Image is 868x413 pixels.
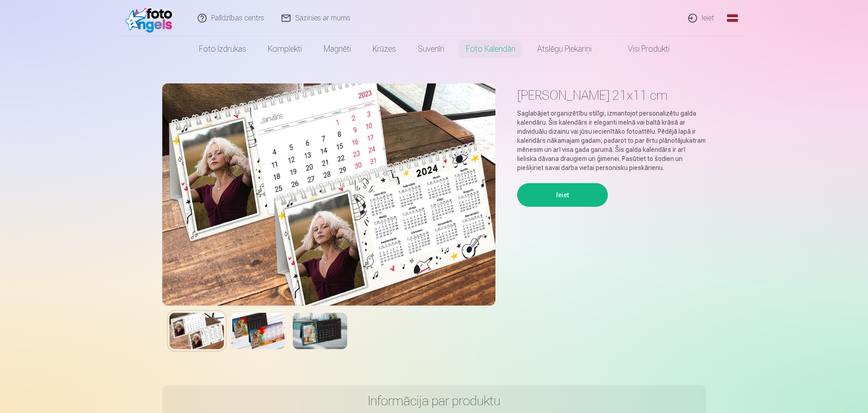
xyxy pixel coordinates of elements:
a: Foto izdrukas [188,36,257,62]
a: Visi produkti [602,36,680,62]
button: Ieiet [517,183,608,207]
img: /fa1 [125,4,177,33]
a: Foto kalendāri [455,36,526,62]
a: Krūzes [362,36,407,62]
h1: [PERSON_NAME] 21x11 cm [517,87,706,103]
a: Magnēti [313,36,362,62]
a: Komplekti [257,36,313,62]
a: Suvenīri [407,36,455,62]
p: Saglabājiet organizētību stilīgi, izmantojot personalizētu galda kalendāru. Šis kalendārs ir eleg... [517,109,706,172]
a: Atslēgu piekariņi [526,36,602,62]
h3: Informācija par produktu [170,393,699,409]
